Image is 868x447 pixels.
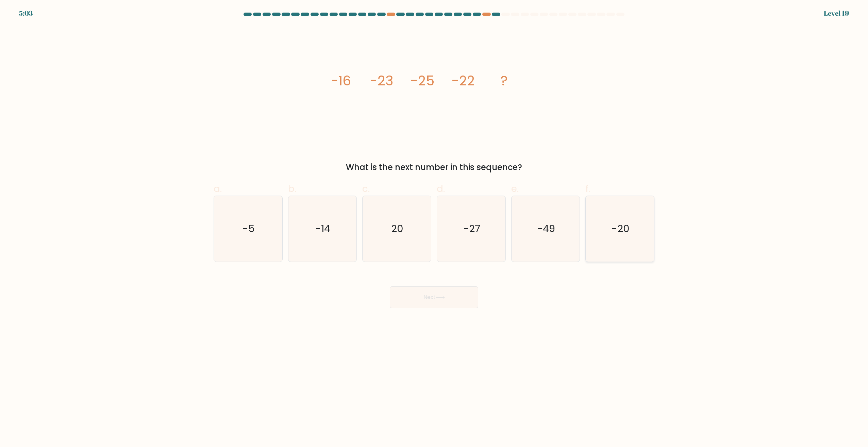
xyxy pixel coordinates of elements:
[370,71,393,90] tspan: -23
[437,182,445,195] span: d.
[391,222,404,236] text: 20
[612,222,630,236] text: -20
[585,182,590,195] span: f.
[316,222,331,236] text: -14
[511,182,519,195] span: e.
[19,8,33,18] div: 5:03
[501,71,508,90] tspan: ?
[537,222,555,236] text: -49
[463,222,480,236] text: -27
[362,182,370,195] span: c.
[288,182,296,195] span: b.
[452,71,475,90] tspan: -22
[218,161,650,173] div: What is the next number in this sequence?
[214,182,222,195] span: a.
[331,71,351,90] tspan: -16
[411,71,434,90] tspan: -25
[243,222,255,236] text: -5
[390,286,478,308] button: Next
[824,8,849,18] div: Level 19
